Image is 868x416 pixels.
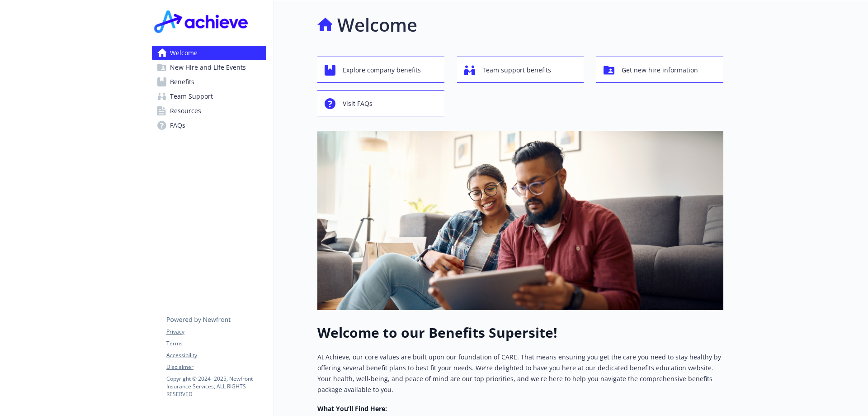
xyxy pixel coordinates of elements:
p: At Achieve, our core values are built upon our foundation of CARE. That means ensuring you get th... [317,352,723,395]
a: Benefits [152,75,266,89]
a: Terms [166,339,266,348]
p: Copyright © 2024 - 2025 , Newfront Insurance Services, ALL RIGHTS RESERVED [166,375,266,398]
a: Privacy [166,328,266,336]
button: Visit FAQs [317,90,444,116]
button: Team support benefits [457,57,584,83]
a: Team Support [152,89,266,104]
span: Benefits [170,75,194,89]
span: FAQs [170,118,185,133]
a: Accessibility [166,351,266,359]
a: Disclaimer [166,363,266,371]
a: Welcome [152,46,266,60]
span: Resources [170,104,201,118]
span: Welcome [170,46,198,60]
button: Get new hire information [596,57,723,83]
a: FAQs [152,118,266,133]
span: New Hire and Life Events [170,60,246,75]
h1: Welcome [337,11,417,38]
button: Explore company benefits [317,57,444,83]
span: Team support benefits [482,62,551,79]
a: Resources [152,104,266,118]
span: Get new hire information [622,62,698,79]
span: Team Support [170,89,213,104]
h1: Welcome to our Benefits Supersite! [317,325,723,341]
span: Explore company benefits [343,62,421,79]
img: overview page banner [317,131,723,310]
span: Visit FAQs [343,95,373,112]
strong: What You’ll Find Here: [317,404,387,413]
a: New Hire and Life Events [152,60,266,75]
